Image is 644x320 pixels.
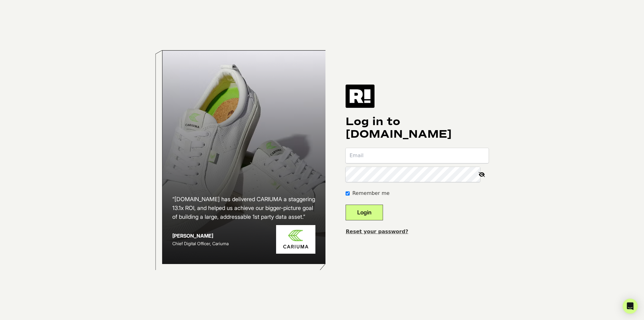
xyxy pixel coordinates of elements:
a: Reset your password? [346,229,408,234]
input: Email [346,148,489,163]
h1: Log in to [DOMAIN_NAME] [346,115,489,141]
label: Remember me [352,190,389,197]
span: Chief Digital Officer, Cariuma [172,241,229,246]
div: Open Intercom Messenger [623,299,638,314]
button: Login [346,205,383,220]
img: Retention.com [346,85,375,108]
h2: “[DOMAIN_NAME] has delivered CARIUMA a staggering 13.1x ROI, and helped us achieve our bigger-pic... [172,195,316,221]
img: Cariuma [276,225,315,254]
strong: [PERSON_NAME] [172,233,213,239]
